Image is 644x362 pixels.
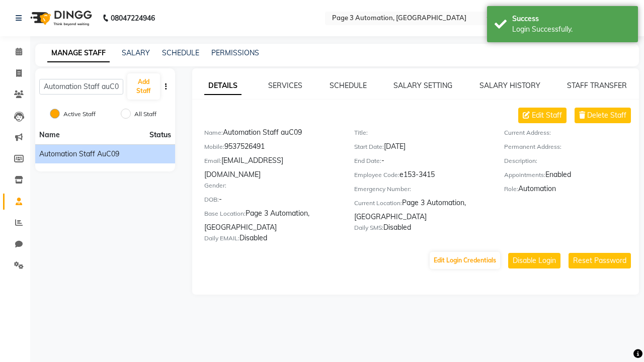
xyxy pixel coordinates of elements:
[354,222,489,236] div: Disabled
[149,130,171,140] span: Status
[354,141,489,155] div: [DATE]
[204,156,221,165] label: Email:
[354,142,384,151] label: Start Date:
[508,253,560,268] button: Disable Login
[567,81,627,90] a: STAFF TRANSFER
[532,110,562,121] span: Edit Staff
[39,130,60,139] span: Name
[204,194,339,208] div: -
[354,185,411,194] label: Emergency Number:
[354,199,402,208] label: Current Location:
[204,142,224,151] label: Mobile:
[518,108,567,123] button: Edit Staff
[204,208,339,233] div: Page 3 Automation, [GEOGRAPHIC_DATA]
[39,79,123,95] input: Search Staff
[204,233,339,247] div: Disabled
[354,170,399,179] label: Employee Code:
[430,252,500,269] button: Edit Login Credentials
[204,234,239,243] label: Daily EMAIL:
[393,81,452,90] a: SALARY SETTING
[354,223,383,232] label: Daily SMS:
[504,156,537,165] label: Description:
[204,77,242,95] a: DETAILS
[63,110,96,119] label: Active Staff
[504,184,639,198] div: Automation
[134,110,156,119] label: All Staff
[111,4,155,32] b: 08047224946
[504,185,518,194] label: Role:
[569,253,631,268] button: Reset Password
[204,128,223,137] label: Name:
[204,195,219,204] label: DOB:
[204,181,226,190] label: Gender:
[204,209,246,218] label: Base Location:
[504,170,545,179] label: Appointments:
[47,44,110,62] a: MANAGE STAFF
[204,127,339,141] div: Automation Staff auC09
[204,141,339,155] div: 9537526491
[127,73,160,100] button: Add Staff
[330,81,367,90] a: SCHEDULE
[211,48,259,57] a: PERMISSIONS
[587,110,626,121] span: Delete Staff
[354,156,381,165] label: End Date:
[512,24,630,35] div: Login Successfully.
[26,4,95,32] img: logo
[354,155,489,169] div: -
[575,108,631,123] button: Delete Staff
[354,198,489,222] div: Page 3 Automation, [GEOGRAPHIC_DATA]
[268,81,302,90] a: SERVICES
[204,155,339,180] div: [EMAIL_ADDRESS][DOMAIN_NAME]
[162,48,199,57] a: SCHEDULE
[479,81,540,90] a: SALARY HISTORY
[354,128,368,137] label: Title:
[354,169,489,184] div: e153-3415
[512,14,630,24] div: Success
[39,149,119,159] span: Automation Staff auC09
[504,169,639,184] div: Enabled
[122,48,150,57] a: SALARY
[504,142,561,151] label: Permanent Address:
[504,128,551,137] label: Current Address:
